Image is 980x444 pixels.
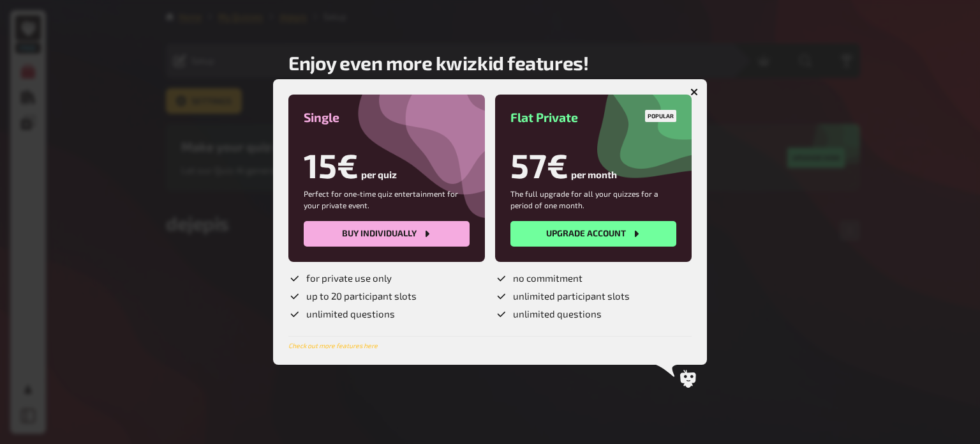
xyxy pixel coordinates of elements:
span: per quiz [361,169,397,185]
div: Popular [645,110,676,122]
span: no commitment [513,272,583,285]
button: Buy individually [304,221,470,247]
h3: Single [304,110,470,125]
a: Check out more features here [288,342,378,349]
span: for private use only [306,272,392,285]
h2: Enjoy even more kwizkid features! [288,51,588,74]
h1: 15€ [304,145,359,185]
h1: 57€ [510,145,568,185]
span: up to 20 participant slots [306,290,417,303]
span: unlimited questions [306,308,395,321]
span: unlimited questions [513,308,602,321]
h3: Flat Private [510,110,676,125]
span: per month [571,169,617,185]
p: Perfect for one-time quiz entertainment for your private event. [304,188,470,211]
span: unlimited participant slots [513,290,630,303]
p: The full upgrade for all your quizzes for a period of one month. [510,188,676,211]
button: Upgrade account [510,221,676,247]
